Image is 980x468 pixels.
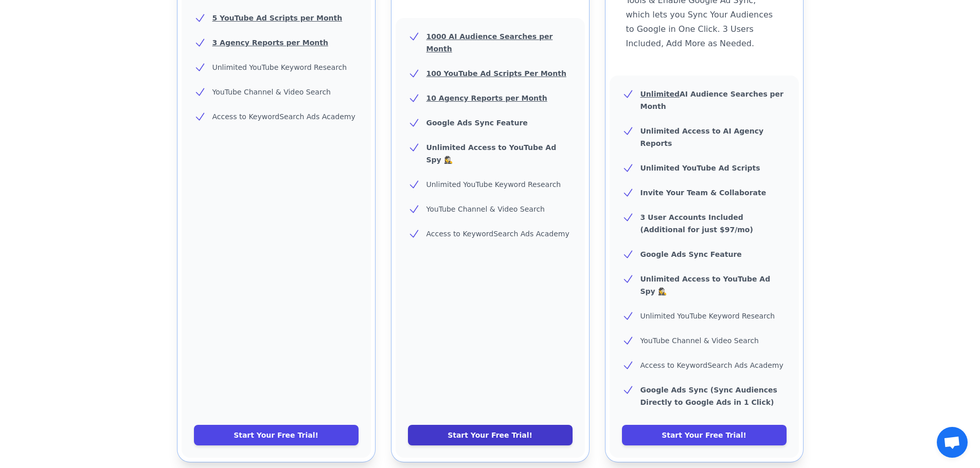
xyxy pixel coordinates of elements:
u: 5 YouTube Ad Scripts per Month [212,14,343,22]
span: Unlimited YouTube Keyword Research [426,180,561,189]
span: Unlimited YouTube Keyword Research [212,63,347,71]
b: Unlimited YouTube Ad Scripts [640,164,760,172]
u: 3 Agency Reports per Month [212,39,328,47]
span: Access to KeywordSearch Ads Academy [426,230,569,238]
b: Google Ads Sync Feature [640,250,742,258]
b: Google Ads Sync Feature [426,119,528,127]
a: Start Your Free Trial! [622,425,787,445]
u: 1000 AI Audience Searches per Month [426,32,553,53]
b: AI Audience Searches per Month [640,90,784,110]
span: YouTube Channel & Video Search [212,88,331,96]
u: 10 Agency Reports per Month [426,94,547,102]
span: Unlimited YouTube Keyword Research [640,312,775,320]
a: Open chat [937,427,968,458]
b: Unlimited Access to AI Agency Reports [640,127,764,147]
span: YouTube Channel & Video Search [426,205,545,213]
span: YouTube Channel & Video Search [640,336,759,345]
span: Access to KeywordSearch Ads Academy [640,361,783,369]
span: Access to KeywordSearch Ads Academy [212,113,355,121]
u: 100 YouTube Ad Scripts Per Month [426,69,566,78]
b: Unlimited Access to YouTube Ad Spy 🕵️‍♀️ [640,275,771,295]
b: Unlimited Access to YouTube Ad Spy 🕵️‍♀️ [426,143,557,164]
b: Google Ads Sync (Sync Audiences Directly to Google Ads in 1 Click) [640,386,777,406]
b: 3 User Accounts Included (Additional for just $97/mo) [640,213,753,234]
a: Start Your Free Trial! [194,425,359,445]
u: Unlimited [640,90,680,98]
b: Invite Your Team & Collaborate [640,189,767,197]
a: Start Your Free Trial! [408,425,573,445]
